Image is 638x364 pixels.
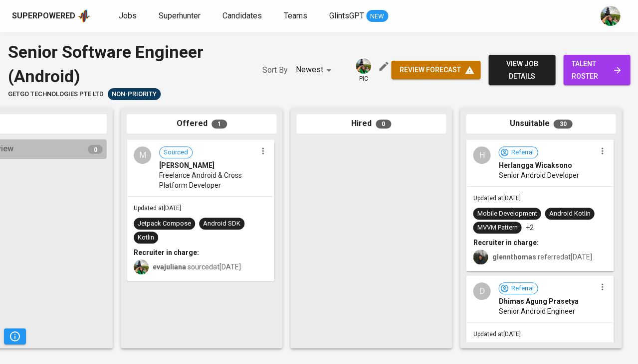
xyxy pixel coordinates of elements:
[498,296,578,306] span: Dhimas Agung Prasetya
[563,55,630,85] a: talent roster
[549,209,590,219] div: Android Kotlin
[473,331,520,338] span: Updated at [DATE]
[488,55,555,85] button: view job details
[356,58,371,74] img: eva@glints.com
[376,120,391,128] span: 0
[159,170,256,190] span: Freelance Android & Cross Platform Developer
[473,239,538,246] b: Recruiter in charge:
[507,284,537,293] span: Referral
[138,233,154,243] div: Kotlin
[134,248,199,256] b: Recruiter in charge:
[8,40,242,88] div: Senior Software Engineer (Android)
[498,306,575,316] span: Senior Android Engineer
[127,139,274,281] div: MSourced[PERSON_NAME]Freelance Android & Cross Platform DeveloperUpdated at[DATE]Jetpack ComposeA...
[355,57,372,83] div: pic
[108,90,161,99] span: Non-Priority
[553,120,572,128] span: 30
[466,114,616,133] div: Unsuitable
[153,263,241,271] span: sourced at [DATE]
[600,6,620,26] img: eva@glints.com
[160,148,192,157] span: Sourced
[222,10,264,22] a: Candidates
[222,11,262,20] span: Candidates
[399,64,472,76] span: review forecast
[12,8,91,23] a: Superpoweredapp logo
[134,146,151,164] div: M
[507,148,537,157] span: Referral
[134,259,149,274] img: eva@glints.com
[571,58,622,82] span: talent roster
[473,146,490,164] div: H
[284,10,309,22] a: Teams
[138,219,191,229] div: Jetpack Compose
[477,223,517,233] div: MVVM Pattern
[108,88,161,100] div: Sourcing Difficulties
[4,328,26,344] button: Pipeline Triggers
[473,282,490,300] div: D
[329,10,388,22] a: GlintsGPT NEW
[473,195,520,202] span: Updated at [DATE]
[8,90,104,99] span: GetGo Technologies Pte Ltd
[496,58,547,82] span: view job details
[525,223,533,233] p: +2
[159,10,203,22] a: Superhunter
[492,253,536,261] b: glennthomas
[159,160,214,170] span: [PERSON_NAME]
[295,61,335,79] div: Newest
[477,209,537,219] div: Mobile Development
[77,8,91,23] img: app logo
[212,120,227,128] span: 1
[88,145,103,154] span: 0
[203,219,240,229] div: Android SDK
[119,11,137,20] span: Jobs
[466,139,614,271] div: HReferralHerlangga WicaksonoSenior Android DeveloperUpdated at[DATE]Mobile DevelopmentAndroid Kot...
[12,10,75,22] div: Superpowered
[391,61,480,79] button: review forecast
[473,249,488,264] img: glenn@glints.com
[329,11,364,20] span: GlintsGPT
[366,11,388,21] span: NEW
[284,11,307,20] span: Teams
[119,10,139,22] a: Jobs
[159,11,201,20] span: Superhunter
[153,263,186,271] b: evajuliana
[262,64,287,76] p: Sort By
[127,114,276,133] div: Offered
[296,114,446,133] div: Hired
[498,170,579,180] span: Senior Android Developer
[498,160,572,170] span: Herlangga Wicaksono
[134,205,181,212] span: Updated at [DATE]
[492,253,592,261] span: referred at [DATE]
[295,64,323,76] p: Newest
